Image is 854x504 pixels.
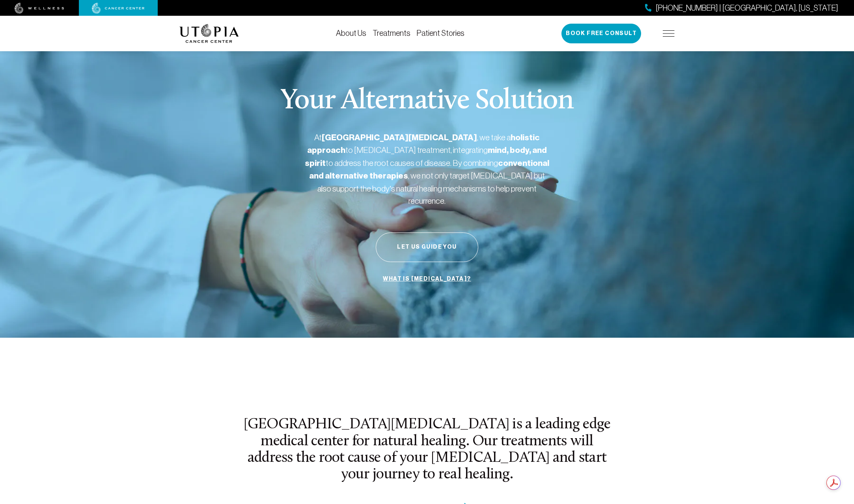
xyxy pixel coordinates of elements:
[645,2,838,14] a: [PHONE_NUMBER] | [GEOGRAPHIC_DATA], [US_STATE]
[305,131,549,207] p: At , we take a to [MEDICAL_DATA] treatment, integrating to address the root causes of disease. By...
[373,29,410,37] a: Treatments
[656,2,838,14] span: [PHONE_NUMBER] | [GEOGRAPHIC_DATA], [US_STATE]
[15,3,64,14] img: wellness
[381,272,473,286] a: What is [MEDICAL_DATA]?
[417,29,464,37] a: Patient Stories
[92,3,145,14] img: cancer center
[305,145,547,168] strong: mind, body, and spirit
[322,132,477,143] strong: [GEOGRAPHIC_DATA][MEDICAL_DATA]
[179,24,239,43] img: logo
[336,29,366,37] a: About Us
[280,87,573,115] p: Your Alternative Solution
[242,417,612,483] h2: [GEOGRAPHIC_DATA][MEDICAL_DATA] is a leading edge medical center for natural healing. Our treatme...
[561,24,641,43] button: Book Free Consult
[663,30,675,37] img: icon-hamburger
[376,232,478,262] button: Let Us Guide You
